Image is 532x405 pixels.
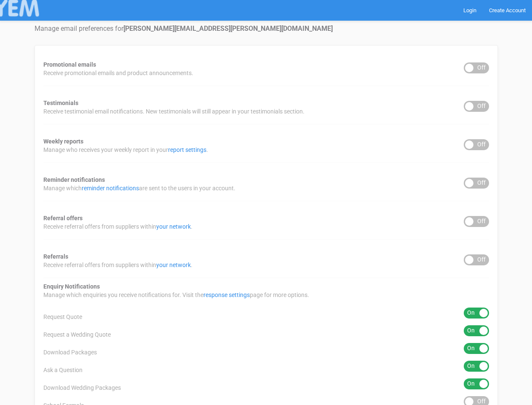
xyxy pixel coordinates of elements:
[43,283,100,290] strong: Enquiry Notifications
[43,107,305,116] span: Receive testimonial email notifications. New testimonials will still appear in your testimonials ...
[43,176,105,183] strong: Reminder notifications
[43,253,68,260] strong: Referrals
[35,25,498,32] h4: Manage email preferences for
[43,146,208,154] span: Manage who receives your weekly report in your .
[123,24,333,32] strong: [PERSON_NAME][EMAIL_ADDRESS][PERSON_NAME][DOMAIN_NAME]
[43,261,192,269] span: Receive referral offers from suppliers within .
[43,330,111,339] span: Request a Wedding Quote
[203,292,250,298] a: response settings
[168,146,206,153] a: report settings
[43,184,235,192] span: Manage which are sent to the users in your account.
[156,223,191,230] a: your network
[43,291,309,299] span: Manage which enquiries you receive notifications for. Visit the page for more options.
[43,215,83,221] strong: Referral offers
[43,222,192,231] span: Receive referral offers from suppliers within .
[82,185,139,192] a: reminder notifications
[43,348,97,356] span: Download Packages
[43,366,83,374] span: Ask a Question
[43,138,83,145] strong: Weekly reports
[43,61,96,68] strong: Promotional emails
[43,100,78,106] strong: Testimonials
[156,262,191,268] a: your network
[43,69,193,77] span: Receive promotional emails and product announcements.
[43,313,82,321] span: Request Quote
[43,383,121,392] span: Download Wedding Packages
